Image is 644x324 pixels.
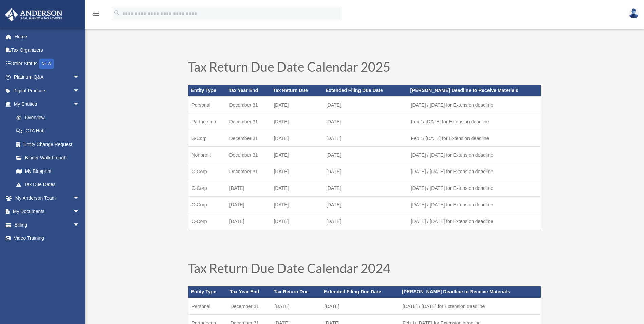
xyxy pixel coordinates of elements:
td: Personal [188,96,226,113]
td: Personal [188,298,227,315]
a: Entity Change Request [10,138,90,151]
th: Entity Type [188,85,226,96]
td: Partnership [188,113,226,130]
td: [DATE] [271,298,321,315]
td: [DATE] [270,130,323,147]
th: [PERSON_NAME] Deadline to Receive Materials [408,85,541,96]
td: [DATE] [323,147,408,163]
img: User Pic [629,8,639,18]
th: Tax Year End [227,286,271,298]
td: [DATE] [270,180,323,197]
td: [DATE] / [DATE] for Extension deadline [408,163,541,180]
a: Video Training [5,232,90,245]
a: Overview [10,111,90,124]
td: [DATE] [323,113,408,130]
td: December 31 [226,130,271,147]
th: Extended Filing Due Date [321,286,399,298]
a: Platinum Q&Aarrow_drop_down [5,71,90,84]
td: Feb 1/ [DATE] for Extension deadline [408,130,541,147]
span: arrow_drop_down [73,205,87,219]
a: Binder Walkthrough [10,151,90,165]
span: arrow_drop_down [73,84,87,98]
td: [DATE] [226,180,271,197]
td: C-Corp [188,180,226,197]
td: December 31 [226,147,271,163]
th: Entity Type [188,286,227,298]
img: Anderson Advisors Platinum Portal [3,8,65,21]
td: [DATE] [226,213,271,230]
a: Billingarrow_drop_down [5,218,90,232]
td: [DATE] [323,163,408,180]
td: [DATE] [321,298,399,315]
span: arrow_drop_down [73,191,87,205]
td: [DATE] [323,213,408,230]
td: [DATE] [270,147,323,163]
td: C-Corp [188,163,226,180]
td: Feb 1/ [DATE] for Extension deadline [408,113,541,130]
th: Extended Filing Due Date [323,85,408,96]
a: My Entitiesarrow_drop_down [5,97,90,111]
td: [DATE] [323,180,408,197]
td: [DATE] / [DATE] for Extension deadline [408,147,541,163]
h1: Tax Return Due Date Calendar 2024 [188,262,541,278]
td: [DATE] [270,197,323,213]
span: arrow_drop_down [73,71,87,85]
td: [DATE] [323,197,408,213]
td: [DATE] [270,113,323,130]
td: [DATE] / [DATE] for Extension deadline [399,298,541,315]
a: My Anderson Teamarrow_drop_down [5,191,90,205]
a: Order StatusNEW [5,57,90,71]
a: My Blueprint [10,164,90,178]
a: My Documentsarrow_drop_down [5,205,90,218]
a: Home [5,30,90,43]
td: December 31 [227,298,271,315]
td: [DATE] / [DATE] for Extension deadline [408,197,541,213]
th: Tax Return Due [270,85,323,96]
th: Tax Year End [226,85,271,96]
i: menu [92,10,100,18]
td: S-Corp [188,130,226,147]
td: Nonprofit [188,147,226,163]
th: [PERSON_NAME] Deadline to Receive Materials [399,286,541,298]
div: NEW [39,59,54,69]
td: December 31 [226,96,271,113]
a: Tax Organizers [5,43,90,57]
td: [DATE] / [DATE] for Extension deadline [408,180,541,197]
a: Digital Productsarrow_drop_down [5,84,90,97]
td: December 31 [226,163,271,180]
td: [DATE] [270,96,323,113]
i: search [113,9,121,17]
td: C-Corp [188,213,226,230]
td: [DATE] [270,213,323,230]
a: CTA Hub [10,124,90,138]
td: C-Corp [188,197,226,213]
th: Tax Return Due [271,286,321,298]
td: [DATE] / [DATE] for Extension deadline [408,213,541,230]
span: arrow_drop_down [73,218,87,232]
td: [DATE] [226,197,271,213]
td: December 31 [226,113,271,130]
td: [DATE] [323,130,408,147]
td: [DATE] [323,96,408,113]
span: arrow_drop_down [73,97,87,111]
a: Tax Due Dates [10,178,87,192]
td: [DATE] [270,163,323,180]
td: [DATE] / [DATE] for Extension deadline [408,96,541,113]
h1: Tax Return Due Date Calendar 2025 [188,60,541,76]
a: menu [92,12,100,18]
